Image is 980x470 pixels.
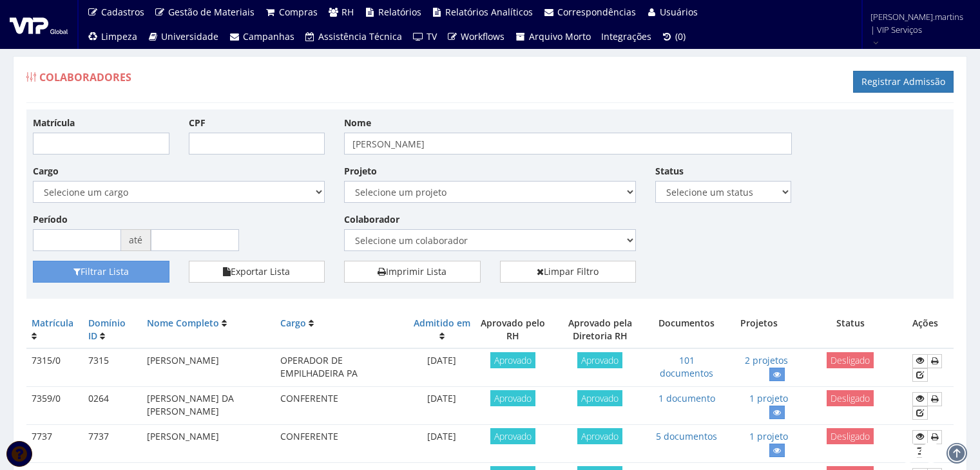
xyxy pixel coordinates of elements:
[318,30,402,42] span: Assistência Técnica
[168,6,255,18] span: Gestão de Materiais
[490,390,535,406] span: Aprovado
[189,117,206,129] label: CPF
[675,30,686,42] span: (0)
[83,425,142,463] td: 7737
[657,24,691,49] a: (0)
[33,117,75,129] label: Matrícula
[33,165,59,178] label: Cargo
[83,348,142,387] td: 7315
[658,392,715,404] a: 1 documento
[300,24,408,49] a: Assistência Técnica
[907,312,954,348] th: Ações
[870,10,963,36] span: [PERSON_NAME].martins | VIP Serviços
[827,428,874,444] span: Desligado
[101,6,144,18] span: Cadastros
[344,261,481,283] a: Imprimir Lista
[344,165,377,178] label: Projeto
[407,24,442,49] a: TV
[26,425,83,463] td: 7737
[649,312,725,348] th: Documentos
[147,317,219,329] a: Nome Completo
[461,30,504,42] span: Workflows
[142,387,275,425] td: [PERSON_NAME] DA [PERSON_NAME]
[577,352,622,368] span: Aprovado
[39,70,131,84] span: Colaboradores
[827,390,874,406] span: Desligado
[344,117,371,129] label: Nome
[101,30,137,42] span: Limpeza
[10,15,68,34] img: logo
[427,30,437,42] span: TV
[280,317,306,329] a: Cargo
[660,354,713,379] a: 101 documentos
[577,428,622,444] span: Aprovado
[724,312,793,348] th: Projetos
[344,213,399,226] label: Colaborador
[529,30,591,42] span: Arquivo Morto
[490,428,535,444] span: Aprovado
[551,312,649,348] th: Aprovado pela Diretoria RH
[83,387,142,425] td: 0264
[26,387,83,425] td: 7359/0
[476,312,551,348] th: Aprovado pelo RH
[408,348,476,387] td: [DATE]
[33,213,68,226] label: Período
[510,24,596,49] a: Arquivo Morto
[656,430,717,442] a: 5 documentos
[445,6,533,18] span: Relatórios Analíticos
[275,348,408,387] td: OPERADOR DE EMPILHADEIRA PA
[442,24,510,49] a: Workflows
[142,425,275,463] td: [PERSON_NAME]
[161,30,218,42] span: Universidade
[275,425,408,463] td: CONFERENTE
[793,312,907,348] th: Status
[275,387,408,425] td: CONFERENTE
[577,390,622,406] span: Aprovado
[827,352,874,368] span: Desligado
[341,6,354,18] span: RH
[189,261,325,283] button: Exportar Lista
[224,24,300,49] a: Campanhas
[88,317,126,342] a: Domínio ID
[490,352,535,368] span: Aprovado
[414,317,470,329] a: Admitido em
[408,425,476,463] td: [DATE]
[243,30,294,42] span: Campanhas
[82,24,142,49] a: Limpeza
[32,317,73,329] a: Matrícula
[378,6,421,18] span: Relatórios
[655,165,684,178] label: Status
[557,6,636,18] span: Correspondências
[26,348,83,387] td: 7315/0
[749,430,788,442] a: 1 projeto
[596,24,657,49] a: Integrações
[408,387,476,425] td: [DATE]
[33,261,169,283] button: Filtrar Lista
[601,30,651,42] span: Integrações
[749,392,788,404] a: 1 projeto
[745,354,788,366] a: 2 projetos
[853,71,954,93] a: Registrar Admissão
[121,229,151,251] span: até
[279,6,318,18] span: Compras
[500,261,637,283] a: Limpar Filtro
[142,24,224,49] a: Universidade
[660,6,698,18] span: Usuários
[142,348,275,387] td: [PERSON_NAME]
